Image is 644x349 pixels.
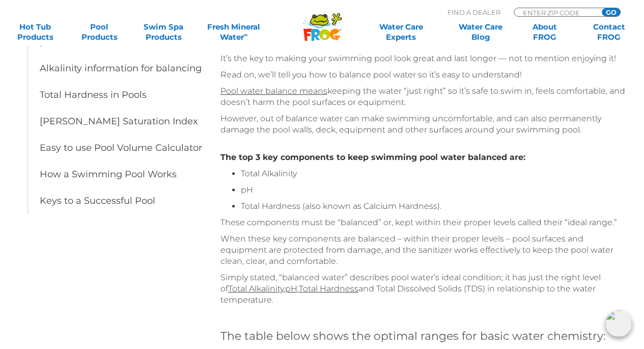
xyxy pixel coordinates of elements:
a: Total Alkalinity [228,284,284,293]
li: Total Alkalinity [241,168,628,179]
h4: The table below shows the optimal ranges for basic water chemistry: [220,327,628,345]
a: Fresh MineralWater∞ [203,22,265,42]
a: Swim SpaProducts [138,22,188,42]
a: Water CareBlog [456,22,506,42]
input: Zip Code Form [522,8,591,17]
a: Easy to use Pool Volume Calculator [27,135,205,161]
sup: ∞ [244,31,248,38]
a: Alkalinity information for balancing [27,55,205,82]
a: [PERSON_NAME] Saturation Index [27,108,205,135]
p: Find A Dealer [447,8,500,17]
input: GO [602,8,620,16]
p: Read on, we’ll tell you how to balance pool water so it’s easy to understand! [220,69,628,80]
a: Total Hardness [299,284,358,293]
p: These components must be “balanced” or, kept within their proper levels called their “ideal range.” [220,217,628,228]
a: Water CareExperts [360,22,441,42]
p: keeping the water “just right” so it’s safe to swim in, feels comfortable, and doesn’t harm the p... [220,86,628,108]
a: Keys to a Successful Pool [27,187,205,214]
img: openIcon [605,310,632,337]
a: Hot TubProducts [10,22,60,42]
p: It’s the key to making your swimming pool look great and last longer — not to mention enjoying it! [220,53,628,64]
a: PoolProducts [74,22,124,42]
a: ContactFROG [584,22,634,42]
p: When these key components are balanced – within their proper levels – pool surfaces and equipment... [220,233,628,267]
li: Total Hardness (also known as Calcium Hardness). [241,201,628,212]
a: pH [285,284,297,293]
li: pH [241,184,628,196]
a: How a Swimming Pool Works [27,161,205,187]
a: Pool water balance means [220,86,327,96]
p: Simply stated, “balanced water” describes pool water’s ideal condition; it has just the right lev... [220,272,628,306]
a: AboutFROG [520,22,570,42]
strong: The top 3 key components to keep swimming pool water balanced are: [220,152,525,162]
p: However, out of balance water can make swimming uncomfortable, and can also permanently damage th... [220,113,628,136]
a: Total Hardness in Pools [27,82,205,108]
